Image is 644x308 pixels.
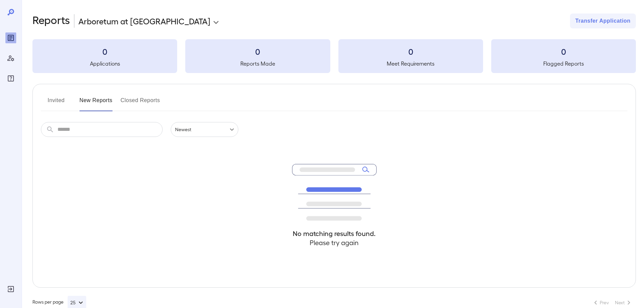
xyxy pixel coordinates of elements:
[41,95,71,111] button: Invited
[5,284,16,294] div: Log Out
[5,53,16,64] div: Manage Users
[338,46,483,57] h3: 0
[570,14,636,28] button: Transfer Application
[32,39,636,73] summary: 0Applications0Reports Made0Meet Requirements0Flagged Reports
[32,60,177,68] h5: Applications
[292,229,377,238] h4: No matching results found.
[171,122,238,137] div: Newest
[5,73,16,84] div: FAQ
[491,46,636,57] h3: 0
[78,16,210,26] p: Arboretum at [GEOGRAPHIC_DATA]
[5,32,16,43] div: Reports
[292,238,377,247] h4: Please try again
[185,46,330,57] h3: 0
[79,95,113,111] button: New Reports
[32,14,70,28] h2: Reports
[185,60,330,68] h5: Reports Made
[338,60,483,68] h5: Meet Requirements
[32,46,177,57] h3: 0
[491,60,636,68] h5: Flagged Reports
[589,297,636,308] nav: pagination navigation
[121,95,160,111] button: Closed Reports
